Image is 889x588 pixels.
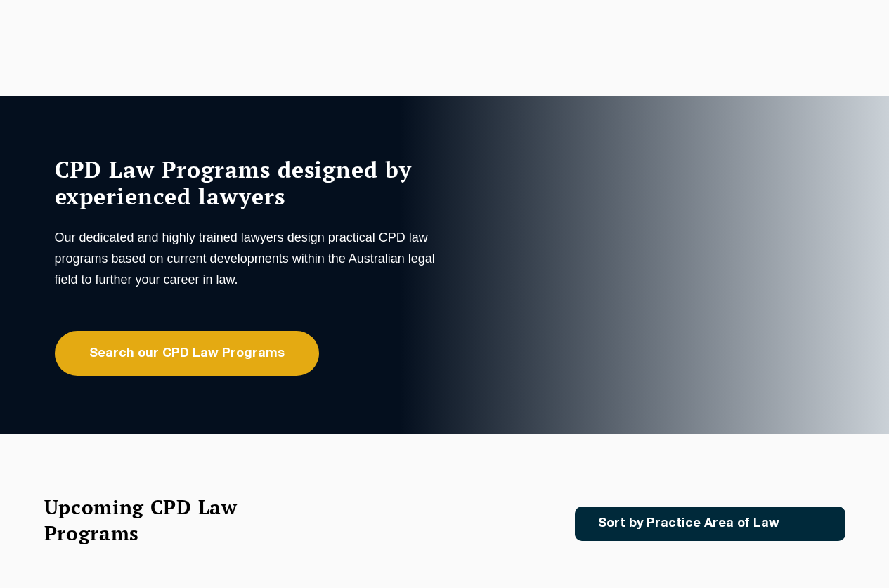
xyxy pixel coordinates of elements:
img: Icon [802,518,818,530]
h1: CPD Law Programs designed by experienced lawyers [55,156,441,209]
a: Sort by Practice Area of Law [575,507,845,541]
h2: Upcoming CPD Law Programs [44,494,273,546]
p: Our dedicated and highly trained lawyers design practical CPD law programs based on current devel... [55,227,441,290]
a: Search our CPD Law Programs [55,331,319,376]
